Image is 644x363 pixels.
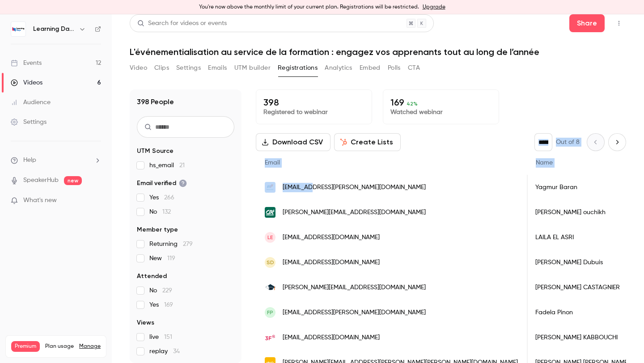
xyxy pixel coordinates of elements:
span: New [149,254,175,263]
button: CTA [408,61,420,75]
span: Email [265,160,280,166]
span: 151 [164,334,172,340]
span: Email verified [137,179,187,188]
span: 279 [183,241,193,247]
button: Polls [388,61,401,75]
img: credit-agricole-sa.fr [265,207,275,218]
button: Download CSV [256,133,330,151]
button: Next page [608,133,626,151]
button: UTM builder [234,61,271,75]
li: help-dropdown-opener [11,156,101,165]
button: Top Bar Actions [612,16,626,30]
span: FP [267,308,273,317]
span: hs_email [149,161,185,170]
span: Yes [149,193,174,202]
span: [EMAIL_ADDRESS][PERSON_NAME][DOMAIN_NAME] [283,308,426,317]
button: Create Lists [334,133,401,151]
span: [PERSON_NAME][EMAIL_ADDRESS][DOMAIN_NAME] [283,208,426,217]
span: Returning [149,240,193,249]
span: 34 [173,348,180,355]
span: 266 [164,194,174,201]
span: Attended [137,272,167,281]
div: Audience [11,98,51,107]
span: [EMAIL_ADDRESS][DOMAIN_NAME] [283,258,380,267]
span: 132 [162,209,171,215]
span: replay [149,347,180,356]
button: Share [569,14,605,32]
button: Settings [176,61,201,75]
span: UTM Source [137,147,174,156]
button: Analytics [325,61,352,75]
h1: L'événementialisation au service de la formation : engagez vos apprenants tout au long de l’année [130,46,626,57]
span: SD [267,258,274,266]
span: live [149,333,172,342]
span: No [149,207,171,216]
span: 229 [162,287,172,294]
span: [EMAIL_ADDRESS][DOMAIN_NAME] [283,233,380,242]
img: Learning Days [11,22,25,36]
span: LE [267,233,273,241]
p: Registered to webinar [263,108,364,117]
span: Member type [137,225,178,234]
div: Search for videos or events [137,19,227,28]
p: Out of 8 [556,138,580,147]
span: Help [23,156,36,165]
img: groupe3f.fr [265,332,275,343]
span: 169 [164,302,173,308]
p: 398 [263,97,364,108]
button: Registrations [278,61,318,75]
span: new [64,176,82,185]
p: 169 [390,97,491,108]
button: Emails [208,61,227,75]
span: 21 [179,162,185,169]
p: Watched webinar [390,108,491,117]
span: No [149,286,172,295]
div: Videos [11,78,42,87]
button: Embed [360,61,381,75]
h6: Learning Days [33,25,75,34]
span: 42 % [407,101,418,107]
span: [EMAIL_ADDRESS][DOMAIN_NAME] [283,333,380,342]
a: SpeakerHub [23,176,59,185]
img: manpower.fr [265,182,275,193]
span: [PERSON_NAME][EMAIL_ADDRESS][DOMAIN_NAME] [283,283,426,292]
span: Name [536,160,553,166]
span: Premium [11,341,40,352]
h1: 398 People [137,97,174,107]
div: Settings [11,118,47,127]
span: Views [137,318,154,327]
span: Plan usage [45,343,74,350]
span: Yes [149,300,173,309]
a: Manage [79,343,101,350]
iframe: Noticeable Trigger [90,197,101,205]
button: Clips [154,61,169,75]
span: What's new [23,196,57,205]
a: Upgrade [423,4,445,11]
img: icademie.com [265,282,275,293]
span: [EMAIL_ADDRESS][PERSON_NAME][DOMAIN_NAME] [283,183,426,192]
span: 119 [167,255,175,262]
button: Video [130,61,147,75]
div: Events [11,59,42,68]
